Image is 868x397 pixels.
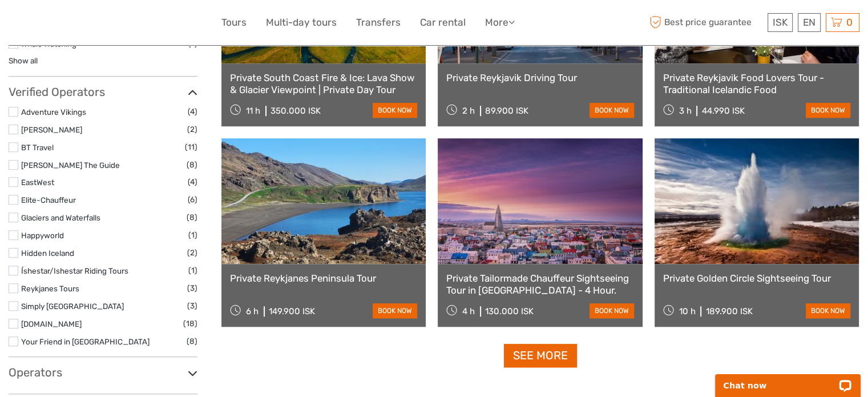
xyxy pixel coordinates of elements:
[485,306,534,316] div: 130.000 ISK
[21,248,74,258] a: Hidden Iceland
[708,361,868,397] iframe: LiveChat chat widget
[773,17,788,28] span: ISK
[446,272,633,296] a: Private Tailormade Chauffeur Sightseeing Tour in [GEOGRAPHIC_DATA] - 4 Hour.
[663,72,850,95] a: Private Reykjavik Food Lovers Tour - Traditional Icelandic Food
[188,264,197,277] span: (1)
[21,107,86,117] a: Adventure Vikings
[187,282,197,295] span: (3)
[485,14,515,31] a: More
[21,284,79,293] a: Reykjanes Tours
[701,106,744,116] div: 44.990 ISK
[187,158,197,171] span: (8)
[798,13,821,32] div: EN
[188,175,197,189] span: (4)
[21,125,82,134] a: [PERSON_NAME]
[462,306,475,316] span: 4 h
[185,141,197,154] span: (11)
[269,306,315,316] div: 149.900 ISK
[21,143,54,152] a: BT Travel
[420,14,466,31] a: Car rental
[462,106,475,116] span: 2 h
[504,344,577,367] a: See more
[188,228,197,242] span: (1)
[187,335,197,348] span: (8)
[806,303,850,318] a: book now
[271,106,321,116] div: 350.000 ISK
[590,103,634,118] a: book now
[679,106,691,116] span: 3 h
[21,337,150,346] a: Your Friend in [GEOGRAPHIC_DATA]
[183,317,197,330] span: (18)
[188,193,197,206] span: (6)
[373,303,417,318] a: book now
[21,161,120,170] a: [PERSON_NAME] The Guide
[806,103,850,118] a: book now
[21,302,124,311] a: Simply [GEOGRAPHIC_DATA]
[647,13,765,32] span: Best price guarantee
[21,195,76,204] a: Elite-Chauffeur
[356,14,401,31] a: Transfers
[9,366,197,379] h3: Operators
[21,39,76,49] a: Whale Watching
[21,178,54,187] a: EastWest
[21,266,128,275] a: Íshestar/Ishestar Riding Tours
[187,211,197,224] span: (8)
[663,272,850,284] a: Private Golden Circle Sightseeing Tour
[230,72,417,95] a: Private South Coast Fire & Ice: Lava Show & Glacier Viewpoint | Private Day Tour
[705,306,752,316] div: 189.900 ISK
[845,17,854,28] span: 0
[590,303,634,318] a: book now
[266,14,337,31] a: Multi-day tours
[446,72,633,83] a: Private Reykjavik Driving Tour
[221,14,247,31] a: Tours
[230,272,417,284] a: Private Reykjanes Peninsula Tour
[246,106,260,116] span: 11 h
[21,319,82,328] a: [DOMAIN_NAME]
[187,246,197,259] span: (2)
[246,306,259,316] span: 6 h
[187,299,197,312] span: (3)
[679,306,695,316] span: 10 h
[485,106,528,116] div: 89.900 ISK
[21,213,100,222] a: Glaciers and Waterfalls
[188,105,197,118] span: (4)
[9,85,197,99] h3: Verified Operators
[21,231,64,240] a: Happyworld
[9,56,38,65] a: Show all
[187,123,197,136] span: (2)
[373,103,417,118] a: book now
